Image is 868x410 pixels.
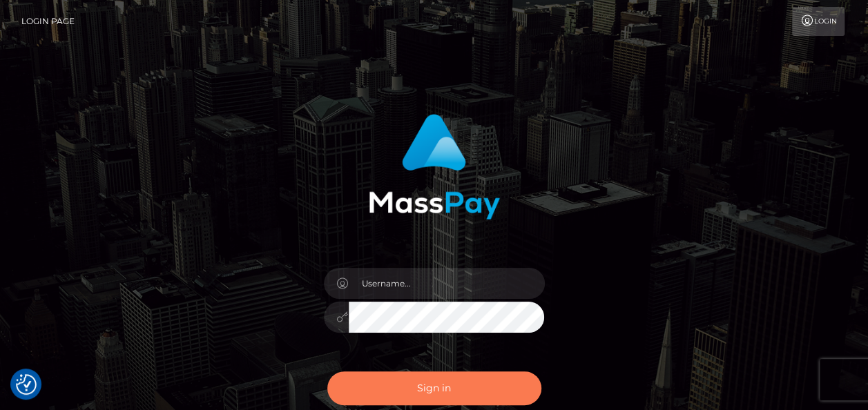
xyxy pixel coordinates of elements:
[16,374,37,395] button: Consent Preferences
[792,7,845,36] a: Login
[21,7,75,36] a: Login Page
[369,114,500,219] img: MassPay Login
[16,374,37,395] img: Revisit consent button
[349,268,545,299] input: Username...
[327,371,541,405] button: Sign in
